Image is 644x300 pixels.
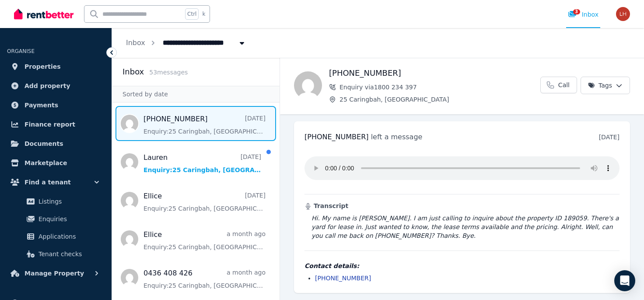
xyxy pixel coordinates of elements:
span: Manage Property [24,268,84,279]
button: Tags [581,77,630,94]
a: [PHONE_NUMBER] [315,275,371,282]
span: Applications [38,231,98,242]
a: Ellicea month agoEnquiry:25 Caringbah, [GEOGRAPHIC_DATA]. [143,229,266,251]
h2: Inbox [122,66,144,78]
span: Add property [24,81,70,91]
img: LINDA HAMAMDJIAN [616,7,630,21]
time: [DATE] [599,134,619,141]
span: ORGANISE [7,48,35,54]
a: Tenant checks [10,245,101,263]
span: Call [558,81,570,89]
a: Call [540,77,577,93]
span: Finance report [24,119,75,130]
span: [PHONE_NUMBER] [304,133,369,141]
a: Properties [7,58,105,75]
h3: Transcript [304,201,619,210]
span: 25 Caringbah, [GEOGRAPHIC_DATA] [339,95,540,104]
img: (02) 9542 1222 [294,71,322,99]
a: Payments [7,96,105,114]
span: left a message [371,133,423,141]
span: 53 message s [149,69,188,76]
a: [PHONE_NUMBER][DATE]Enquiry:25 Caringbah, [GEOGRAPHIC_DATA]. [143,114,266,136]
a: Applications [10,228,101,245]
a: 0436 408 426a month agoEnquiry:25 Caringbah, [GEOGRAPHIC_DATA]. [143,268,266,290]
span: Tags [588,81,612,90]
span: Payments [24,100,58,110]
span: Properties [24,61,61,72]
div: Open Intercom Messenger [614,270,635,291]
a: Listings [10,193,101,210]
img: RentBetter [14,7,73,21]
nav: Breadcrumb [112,28,260,58]
span: Enquiry via 1800 234 397 [339,83,540,92]
a: Enquiries [10,210,101,228]
button: Manage Property [7,265,105,282]
span: 3 [573,9,580,14]
a: Ellice[DATE]Enquiry:25 Caringbah, [GEOGRAPHIC_DATA]. [143,191,266,213]
a: Finance report [7,116,105,133]
a: Inbox [126,39,145,47]
blockquote: Hi. My name is [PERSON_NAME]. I am just calling to inquire about the property ID 189059. There's ... [304,214,619,240]
span: Listings [38,196,98,207]
a: Documents [7,135,105,152]
div: Sorted by date [112,86,280,102]
a: Add property [7,77,105,95]
button: Find a tenant [7,173,105,191]
span: Find a tenant [24,177,71,187]
h4: Contact details: [304,261,619,270]
span: Marketplace [24,158,67,168]
a: Marketplace [7,154,105,172]
div: Inbox [568,10,598,19]
span: Tenant checks [38,249,98,259]
span: Documents [24,138,63,149]
span: Ctrl [185,8,199,20]
h1: [PHONE_NUMBER] [329,67,540,79]
span: Enquiries [38,214,98,224]
a: Lauren[DATE]Enquiry:25 Caringbah, [GEOGRAPHIC_DATA]. [143,152,261,174]
span: k [202,11,205,18]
